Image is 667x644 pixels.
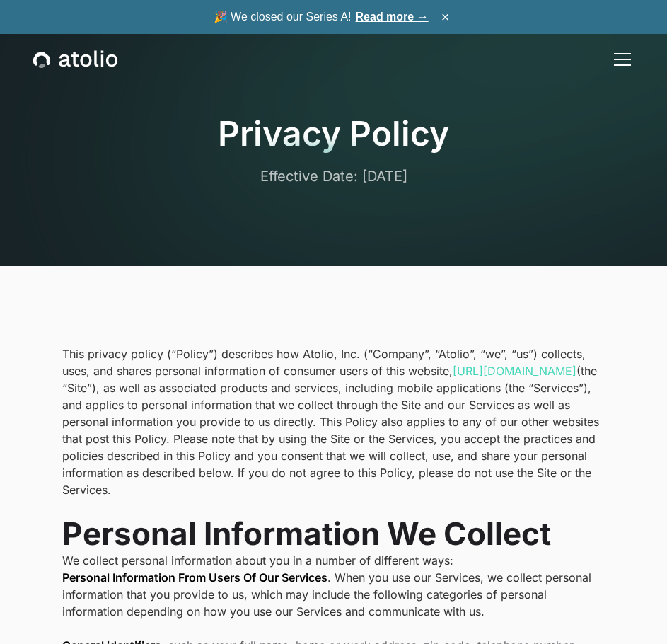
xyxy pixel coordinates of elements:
a: home [33,50,117,69]
a: [URL][DOMAIN_NAME] [453,364,576,378]
p: . When you use our Services, we collect personal information that you provide to us, which may in... [62,569,605,620]
a: Read more → [356,11,429,23]
div: menu [605,42,634,76]
h2: Personal Information We Collect [62,515,605,553]
h1: Privacy Policy [17,113,650,154]
p: We collect personal information about you in a number of different ways: [62,552,605,569]
p: ‍ [62,498,605,515]
strong: Personal Information From Users Of Our Services [62,570,327,585]
button: × [437,9,454,25]
p: Effective Date: [DATE] [144,166,523,187]
span: 🎉 We closed our Series A! [214,8,429,25]
p: This privacy policy (“Policy”) describes how Atolio, Inc. (“Company”, “Atolio”, “we”, “us”) colle... [62,345,605,498]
